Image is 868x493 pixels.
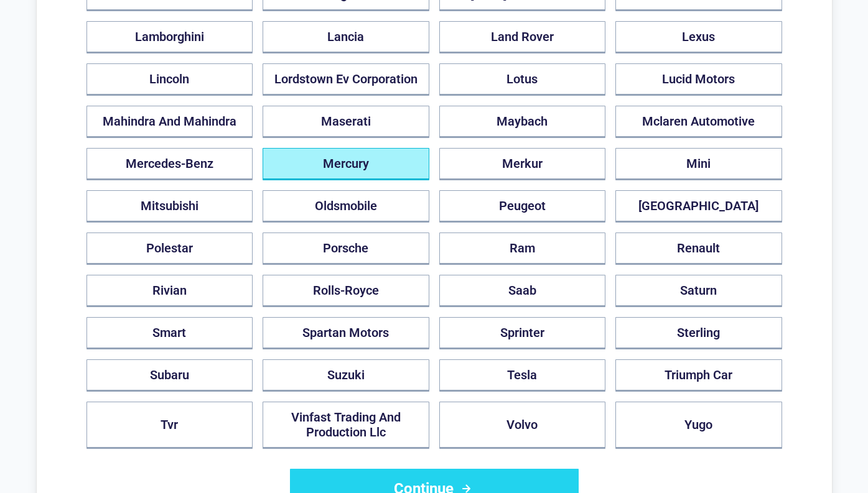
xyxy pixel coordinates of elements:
button: Porsche [263,233,429,265]
button: Saturn [615,275,782,307]
button: Spartan Motors [263,317,429,349]
button: Vinfast Trading And Production Llc [263,402,429,449]
button: Volvo [439,402,606,449]
button: [GEOGRAPHIC_DATA] [615,190,782,223]
button: Tvr [86,402,253,449]
button: Land Rover [439,21,606,53]
button: Peugeot [439,190,606,223]
button: Mercedes-Benz [86,148,253,180]
button: Polestar [86,233,253,265]
button: Saab [439,275,606,307]
button: Suzuki [263,359,429,392]
button: Lancia [263,21,429,53]
button: Lincoln [86,63,253,96]
button: Mercury [263,148,429,180]
button: Renault [615,233,782,265]
button: Mahindra And Mahindra [86,106,253,138]
button: Smart [86,317,253,349]
button: Merkur [439,148,606,180]
button: Sterling [615,317,782,349]
button: Triumph Car [615,359,782,392]
button: Maybach [439,106,606,138]
button: Oldsmobile [263,190,429,223]
button: Rivian [86,275,253,307]
button: Lexus [615,21,782,53]
button: Mini [615,148,782,180]
button: Lucid Motors [615,63,782,96]
button: Ram [439,233,606,265]
button: Sprinter [439,317,606,349]
button: Mclaren Automotive [615,106,782,138]
button: Yugo [615,402,782,449]
button: Maserati [263,106,429,138]
button: Tesla [439,359,606,392]
button: Rolls-Royce [263,275,429,307]
button: Mitsubishi [86,190,253,223]
button: Lamborghini [86,21,253,53]
button: Lotus [439,63,606,96]
button: Subaru [86,359,253,392]
button: Lordstown Ev Corporation [263,63,429,96]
